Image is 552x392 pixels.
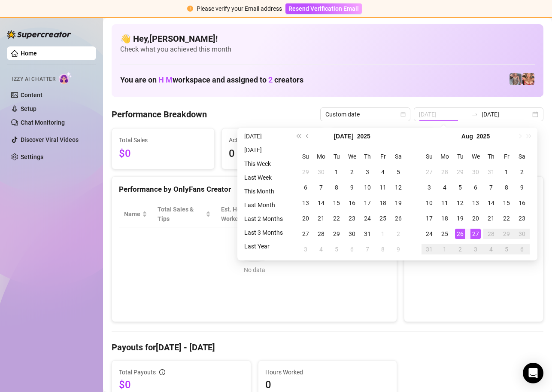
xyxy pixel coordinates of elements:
[360,211,375,226] td: 2025-07-24
[422,180,437,195] td: 2025-08-03
[59,72,72,84] img: AI Chatter
[501,213,512,224] div: 22
[452,164,468,180] td: 2025-07-29
[471,111,478,118] span: swap-right
[378,167,388,177] div: 4
[344,211,360,226] td: 2025-07-23
[329,180,344,195] td: 2025-07-08
[391,242,406,257] td: 2025-08-09
[329,226,344,242] td: 2025-07-29
[124,209,140,219] span: Name
[221,205,268,224] div: Est. Hours Worked
[393,229,403,239] div: 2
[294,128,303,145] button: Last year (Control + left)
[483,149,499,164] th: Th
[112,341,543,353] h4: Payouts for [DATE] - [DATE]
[470,198,481,208] div: 13
[471,111,478,118] span: to
[334,128,353,145] button: Choose a month
[329,211,344,226] td: 2025-07-22
[510,73,522,85] img: pennylondonvip
[313,149,329,164] th: Mo
[265,378,390,392] span: 0
[313,211,329,226] td: 2025-07-21
[499,195,514,211] td: 2025-08-15
[120,33,535,45] h4: 👋 Hey, [PERSON_NAME] !
[391,149,406,164] th: Sa
[313,195,329,211] td: 2025-07-14
[298,242,313,257] td: 2025-08-03
[437,164,452,180] td: 2025-07-28
[486,213,496,224] div: 21
[316,244,326,254] div: 4
[468,226,483,242] td: 2025-08-27
[514,211,530,226] td: 2025-08-23
[298,211,313,226] td: 2025-07-20
[393,182,403,193] div: 12
[300,182,311,193] div: 6
[424,213,434,224] div: 17
[499,149,514,164] th: Fr
[437,226,452,242] td: 2025-08-25
[300,244,311,254] div: 3
[468,195,483,211] td: 2025-08-13
[452,195,468,211] td: 2025-08-12
[120,45,535,54] span: Check what you achieved this month
[241,241,286,251] li: Last Year
[422,226,437,242] td: 2025-08-24
[391,164,406,180] td: 2025-07-05
[514,180,530,195] td: 2025-08-09
[455,229,465,239] div: 26
[229,135,317,145] span: Active Chats
[347,182,357,193] div: 9
[331,244,342,254] div: 5
[375,164,391,180] td: 2025-07-04
[360,149,375,164] th: Th
[391,211,406,226] td: 2025-07-26
[476,128,490,145] button: Choose a year
[499,164,514,180] td: 2025-08-01
[21,50,37,57] a: Home
[360,164,375,180] td: 2025-07-03
[298,180,313,195] td: 2025-07-06
[127,265,381,275] div: No data
[241,131,286,141] li: [DATE]
[375,211,391,226] td: 2025-07-25
[440,213,450,224] div: 18
[362,244,373,254] div: 7
[316,198,326,208] div: 14
[316,182,326,193] div: 7
[393,167,403,177] div: 5
[517,229,527,239] div: 30
[393,244,403,254] div: 9
[329,164,344,180] td: 2025-07-01
[241,159,286,169] li: This Week
[378,182,388,193] div: 11
[482,110,531,119] input: End date
[119,184,390,195] div: Performance by OnlyFans Creator
[437,242,452,257] td: 2025-09-01
[241,200,286,210] li: Last Month
[424,244,434,254] div: 31
[375,180,391,195] td: 2025-07-11
[440,182,450,193] div: 4
[391,180,406,195] td: 2025-07-12
[241,227,286,238] li: Last 3 Months
[470,229,481,239] div: 27
[391,195,406,211] td: 2025-07-19
[378,213,388,224] div: 25
[313,180,329,195] td: 2025-07-07
[455,244,465,254] div: 2
[501,167,512,177] div: 1
[362,182,373,193] div: 10
[378,244,388,254] div: 8
[119,201,152,227] th: Name
[313,242,329,257] td: 2025-08-04
[455,213,465,224] div: 19
[298,226,313,242] td: 2025-07-27
[303,128,312,145] button: Previous month (PageUp)
[300,229,311,239] div: 27
[422,211,437,226] td: 2025-08-17
[483,242,499,257] td: 2025-09-04
[347,213,357,224] div: 23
